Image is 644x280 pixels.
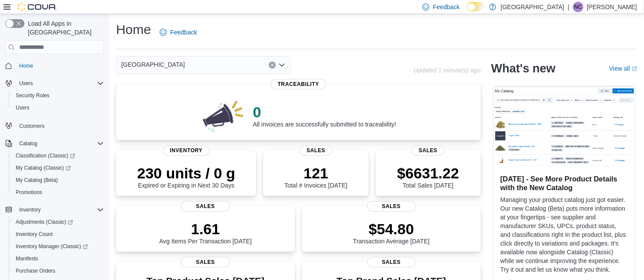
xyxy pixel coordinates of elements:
[16,78,104,89] span: Users
[16,243,88,250] span: Inventory Manager (Classic)
[12,253,41,264] a: Manifests
[412,145,445,156] span: Sales
[137,164,235,182] p: 230 units / 0 g
[467,11,467,12] span: Dark Mode
[137,164,235,189] div: Expired or Expiring in Next 30 Days
[353,220,430,245] div: Transaction Average [DATE]
[19,140,37,147] span: Catalog
[17,3,57,11] img: Cova
[12,241,91,252] a: Inventory Manager (Classic)
[19,62,33,69] span: Home
[16,231,53,238] span: Inventory Count
[568,2,569,12] p: |
[574,2,582,12] span: NC
[253,103,396,128] div: All invoices are successfully submitted to traceability!
[9,102,107,114] button: Users
[16,205,104,215] span: Inventory
[2,59,107,72] button: Home
[16,120,104,131] span: Customers
[500,174,628,192] h3: [DATE] - See More Product Details with the New Catalog
[16,78,36,89] button: Users
[19,80,33,87] span: Users
[9,240,107,253] a: Inventory Manager (Classic)
[12,253,104,264] span: Manifests
[2,119,107,132] button: Customers
[367,201,416,212] span: Sales
[181,257,230,267] span: Sales
[12,266,59,276] a: Purchase Orders
[116,21,151,38] h1: Home
[12,187,104,198] span: Promotions
[9,174,107,186] button: My Catalog (Beta)
[12,229,104,239] span: Inventory Count
[632,66,637,72] svg: External link
[12,90,53,101] a: Security Roles
[284,164,347,189] div: Total # Invoices [DATE]
[12,102,104,113] span: Users
[9,89,107,102] button: Security Roles
[19,206,41,213] span: Inventory
[16,104,29,111] span: Users
[16,138,41,149] button: Catalog
[397,164,459,182] p: $6631.22
[9,228,107,240] button: Inventory Count
[24,19,104,37] span: Load All Apps in [GEOGRAPHIC_DATA]
[12,90,104,101] span: Security Roles
[9,216,107,228] a: Adjustments (Classic)
[16,189,42,196] span: Promotions
[16,177,58,184] span: My Catalog (Beta)
[16,138,104,149] span: Catalog
[12,150,104,161] span: Classification (Classic)
[9,186,107,198] button: Promotions
[573,2,583,12] div: Nathan Curtin
[181,201,230,212] span: Sales
[121,59,185,70] span: [GEOGRAPHIC_DATA]
[467,2,485,11] input: Dark Mode
[12,175,104,185] span: My Catalog (Beta)
[19,123,45,130] span: Customers
[159,220,252,245] div: Avg Items Per Transaction [DATE]
[300,145,332,156] span: Sales
[367,257,416,267] span: Sales
[269,61,276,68] button: Clear input
[9,265,107,277] button: Purchase Orders
[16,219,73,225] span: Adjustments (Classic)
[500,195,628,274] p: Managing your product catalog just got easier. Our new Catalog (Beta) puts more information at yo...
[12,217,76,227] a: Adjustments (Classic)
[397,164,459,189] div: Total Sales [DATE]
[12,241,104,252] span: Inventory Manager (Classic)
[16,92,49,99] span: Security Roles
[414,67,481,74] p: Updated 1 minute(s) ago
[12,175,62,185] a: My Catalog (Beta)
[587,2,637,12] p: [PERSON_NAME]
[12,217,104,227] span: Adjustments (Classic)
[253,103,396,121] p: 0
[433,3,459,11] span: Feedback
[163,145,209,156] span: Inventory
[16,152,75,159] span: Classification (Classic)
[16,164,71,171] span: My Catalog (Classic)
[2,204,107,216] button: Inventory
[609,65,637,72] a: View allExternal link
[16,60,104,71] span: Home
[12,229,56,239] a: Inventory Count
[491,61,555,75] h2: What's new
[12,150,79,161] a: Classification (Classic)
[271,79,326,89] span: Traceability
[12,266,104,276] span: Purchase Orders
[9,162,107,174] a: My Catalog (Classic)
[12,163,74,173] a: My Catalog (Classic)
[12,102,33,113] a: Users
[159,220,252,238] p: 1.61
[201,98,246,133] img: 0
[16,61,37,71] a: Home
[12,187,46,198] a: Promotions
[16,255,38,262] span: Manifests
[12,163,104,173] span: My Catalog (Classic)
[156,24,200,41] a: Feedback
[2,137,107,150] button: Catalog
[16,205,44,215] button: Inventory
[170,28,197,37] span: Feedback
[284,164,347,182] p: 121
[9,253,107,265] button: Manifests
